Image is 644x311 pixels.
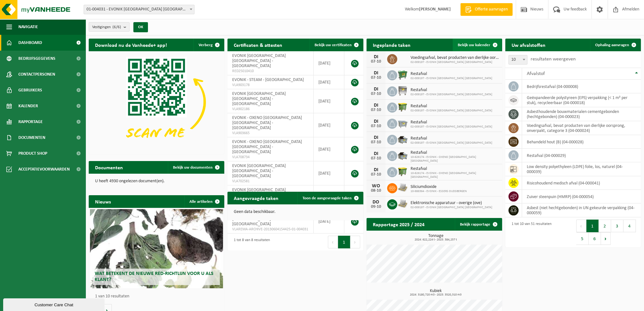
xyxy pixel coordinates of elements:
a: Alle artikelen [184,195,224,208]
img: WB-0660-HPE-GN-01 [397,69,408,80]
span: Rapportage [18,114,43,130]
span: Restafval [411,136,492,141]
label: resultaten weergeven [531,57,576,62]
span: 10-986364 - EVONIK - ESSERS OUDSBERGEN [411,190,467,193]
span: VLA903665 [232,131,309,136]
span: EVONIK [GEOGRAPHIC_DATA] [GEOGRAPHIC_DATA] - [GEOGRAPHIC_DATA] [232,91,286,106]
span: Documenten [18,130,45,146]
span: Restafval [411,88,492,93]
span: Restafval [411,72,492,77]
div: 07-10 [370,92,382,96]
button: 1 [586,220,599,232]
span: 02-009197 - EVONIK [GEOGRAPHIC_DATA] [GEOGRAPHIC_DATA] [411,109,492,113]
div: WO [370,183,382,189]
span: 2024: 3180,720 m3 - 2025: 3520,310 m3 [370,293,502,296]
h2: Certificaten & attesten [227,39,289,51]
span: RED25010410 [232,69,309,74]
span: 02-009197 - EVONIK [GEOGRAPHIC_DATA] [GEOGRAPHIC_DATA] [411,141,492,145]
p: U heeft 4930 ongelezen document(en). [95,179,218,183]
span: Bekijk uw kalender [458,43,490,47]
span: 10 [508,55,527,65]
td: [DATE] [314,51,344,75]
div: 1 tot 10 van 51 resultaten [508,219,552,246]
h2: Documenten [89,161,129,173]
span: 02-009197 - EVONIK [GEOGRAPHIC_DATA] [GEOGRAPHIC_DATA] [411,60,499,64]
td: zuiver steenpuin (HMRP) (04-000054) [522,190,641,203]
span: Ophaling aanvragen [595,43,629,47]
h2: Nieuws [89,195,117,208]
td: [DATE] [314,89,344,113]
h2: Download nu de Vanheede+ app! [89,39,173,51]
span: EVONIK [GEOGRAPHIC_DATA] [GEOGRAPHIC_DATA] - [GEOGRAPHIC_DATA] [232,164,286,178]
a: Offerte aanvragen [460,3,513,16]
span: Gebruikers [18,82,42,98]
td: behandeld hout (B) (04-000028) [522,135,641,149]
h2: Ingeplande taken [367,39,417,51]
span: EVONIK [GEOGRAPHIC_DATA] [GEOGRAPHIC_DATA] - [GEOGRAPHIC_DATA] [232,53,286,68]
span: VLA702581 [232,179,309,184]
span: Navigatie [18,19,38,35]
span: Toon de aangevraagde taken [303,196,352,200]
td: restafval (04-000029) [522,149,641,162]
div: 07-10 [370,108,382,112]
span: Voedingsafval, bevat producten van dierlijke oorsprong, onverpakt, categorie 3 [411,55,499,60]
span: Verberg [199,43,213,47]
td: bedrijfsrestafval (04-000008) [522,80,641,93]
div: DO [370,200,382,205]
span: Afvalstof [527,71,545,76]
div: 1 tot 8 van 8 resultaten [231,235,270,249]
a: Bekijk rapportage [455,218,501,231]
td: voedingsafval, bevat producten van dierlijke oorsprong, onverpakt, categorie 3 (04-000024) [522,121,641,135]
img: WB-1100-HPE-GN-50 [397,102,408,112]
span: EVONIK - OXENO [GEOGRAPHIC_DATA] [GEOGRAPHIC_DATA] - [GEOGRAPHIC_DATA] [232,140,302,154]
img: Download de VHEPlus App [89,51,224,153]
span: Elektronische apparatuur - overige (ove) [411,201,492,206]
span: Kalender [18,98,38,114]
span: EVONIK - STEAM - [GEOGRAPHIC_DATA] [232,78,304,82]
h2: Aangevraagde taken [227,192,285,204]
button: Next [350,236,360,248]
div: 09-10 [370,205,382,209]
div: 07-10 [370,172,382,177]
button: Previous [328,236,338,248]
td: asbesthoudende bouwmaterialen cementgebonden (hechtgebonden) (04-000023) [522,107,641,121]
span: 02-009197 - EVONIK [GEOGRAPHIC_DATA] [GEOGRAPHIC_DATA] [411,93,492,96]
img: WB-5000-GAL-GY-01 [397,134,408,145]
td: [DATE] [314,185,344,209]
button: Next [601,232,611,245]
span: Siliciumdioxide [411,184,467,190]
a: Bekijk uw kalender [453,39,501,51]
button: 1 [338,236,350,248]
div: 07-10 [370,76,382,80]
button: Previous [576,220,586,232]
button: 3 [611,220,623,232]
td: [DATE] [314,113,344,137]
span: VLA708734 [232,155,309,160]
span: Dashboard [18,35,42,51]
a: Wat betekent de nieuwe RED-richtlijn voor u als klant? [90,209,223,288]
div: DI [370,167,382,172]
img: WB-5000-GAL-GY-01 [397,150,408,161]
div: DI [370,103,382,108]
a: Ophaling aanvragen [590,39,640,51]
span: 02-009197 - EVONIK [GEOGRAPHIC_DATA] [GEOGRAPHIC_DATA] [411,125,492,129]
span: Product Shop [18,146,47,161]
span: 2024: 622,224 t - 2025: 384,257 t [370,238,502,241]
span: Acceptatievoorwaarden [18,161,70,177]
h2: Rapportage 2025 / 2024 [367,218,431,230]
div: 07-10 [370,59,382,64]
img: WB-2500-GAL-GY-01 [397,118,408,128]
span: 10 [509,55,527,64]
span: 10-826174 - EVONIK - OXENO [GEOGRAPHIC_DATA] [GEOGRAPHIC_DATA] [411,171,499,179]
img: WB-1100-HPE-GN-50 [397,166,408,177]
div: DI [370,87,382,92]
span: Offerte aanvragen [473,6,509,13]
td: geëxpandeerde polystyreen (EPS) verpakking (< 1 m² per stuk), recycleerbaar (04-000018) [522,93,641,107]
button: Vestigingen(6/6) [89,22,130,32]
a: Bekijk uw documenten [168,161,224,174]
td: [DATE] [314,161,344,185]
h3: Tonnage [370,234,502,241]
span: VLAREMA-ARCHIVE-20130604154425-01-004031 [232,227,309,232]
span: Bekijk uw documenten [173,165,213,170]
